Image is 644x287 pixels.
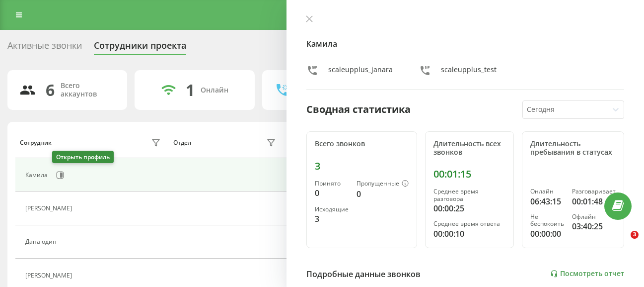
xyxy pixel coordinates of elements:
div: 3 [315,213,349,225]
div: 00:01:15 [433,168,505,180]
div: 06:43:15 [530,195,564,207]
iframe: Intercom live chat [610,231,634,255]
div: scaleupplus_test [441,65,497,79]
div: [PERSON_NAME] [25,205,74,212]
div: Подробные данные звонков [306,268,421,280]
div: Дана один [25,238,59,245]
div: 0 [357,188,409,200]
div: [PERSON_NAME] [25,272,74,279]
div: 00:00:25 [433,202,505,214]
div: 00:00:10 [433,228,505,240]
div: Открыть профиль [52,151,114,163]
div: Длительность пребывания в статусах [530,140,616,157]
div: Среднее время разговора [433,188,505,202]
div: Среднее время ответа [433,220,505,227]
a: Посмотреть отчет [550,270,624,278]
div: Активные звонки [7,40,82,56]
div: scaleupplus_janara [328,65,393,79]
div: 0 [315,187,349,199]
div: 03:40:25 [572,220,616,232]
div: Сотрудники проекта [94,40,186,56]
div: Сотрудник [20,139,52,146]
div: Не беспокоить [530,213,564,228]
div: Всего аккаунтов [61,82,115,98]
div: Длительность всех звонков [433,140,505,157]
div: Разговаривает [572,188,616,195]
span: 3 [631,231,639,239]
div: Офлайн [572,213,616,220]
h4: Камила [306,38,624,50]
div: 00:00:00 [530,228,564,240]
div: Пропущенные [357,180,409,188]
div: 1 [186,81,195,99]
div: Онлайн [201,86,228,95]
div: Отдел [173,139,191,146]
div: Онлайн [530,188,564,195]
div: 3 [315,160,409,172]
div: Сводная статистика [306,102,411,117]
div: 00:01:48 [572,195,616,207]
div: Исходящие [315,206,349,213]
div: Камила [25,172,50,179]
div: Принято [315,180,349,187]
div: 6 [46,81,55,99]
div: Всего звонков [315,140,409,148]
